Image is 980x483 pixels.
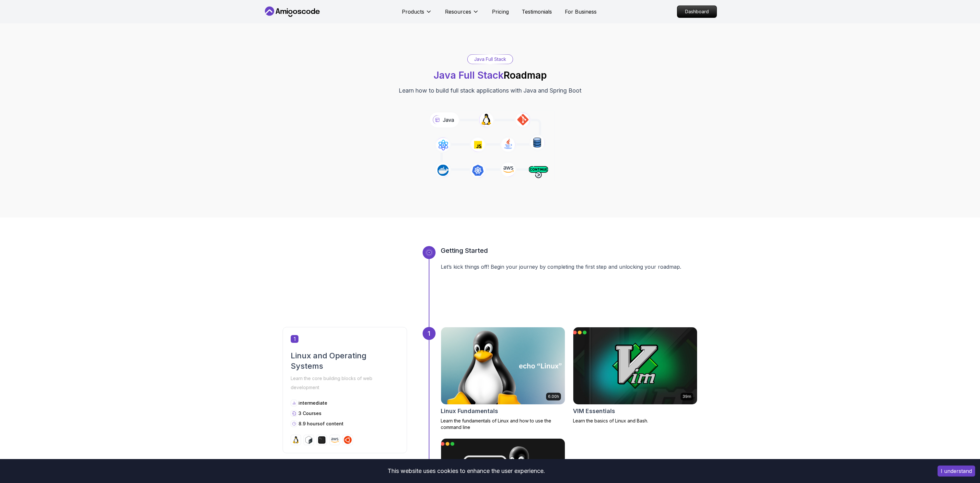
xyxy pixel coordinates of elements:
[402,8,424,16] p: Products
[573,327,697,404] img: VIM Essentials card
[292,436,300,444] img: linux logo
[938,466,975,477] button: Accept cookies
[331,436,339,444] img: aws logo
[677,6,717,18] a: Dashboard
[423,327,436,340] div: 1
[548,394,559,399] p: 6.00h
[318,436,326,444] img: terminal logo
[573,418,697,424] p: Learn the basics of Linux and Bash.
[298,400,327,406] p: intermediate
[445,8,471,16] p: Resources
[291,351,399,371] h2: Linux and Operating Systems
[492,8,509,16] a: Pricing
[441,418,565,431] p: Learn the fundamentals of Linux and how to use the command line
[344,436,352,444] img: ubuntu logo
[441,263,697,271] p: Let’s kick things off! Begin your journey by completing the first step and unlocking your roadmap.
[445,8,479,21] button: Resources
[441,246,697,255] h3: Getting Started
[291,374,399,392] p: Learn the core building blocks of web development
[682,394,691,399] p: 39m
[298,410,321,416] span: 3 Courses
[298,421,344,427] p: 8.9 hours of content
[441,327,565,431] a: Linux Fundamentals card6.00hLinux FundamentalsLearn the fundamentals of Linux and how to use the ...
[5,464,928,478] div: This website uses cookies to enhance the user experience.
[441,407,498,416] h2: Linux Fundamentals
[573,327,697,424] a: VIM Essentials card39mVIM EssentialsLearn the basics of Linux and Bash.
[399,86,581,95] p: Learn how to build full stack applications with Java and Spring Boot
[441,327,565,404] img: Linux Fundamentals card
[434,69,504,81] span: Java Full Stack
[522,8,552,16] a: Testimonials
[305,436,313,444] img: bash logo
[565,8,597,16] a: For Business
[677,6,717,17] p: Dashboard
[402,8,432,21] button: Products
[434,69,547,81] h1: Roadmap
[291,335,298,343] span: 1
[573,407,615,416] h2: VIM Essentials
[468,55,513,64] div: Java Full Stack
